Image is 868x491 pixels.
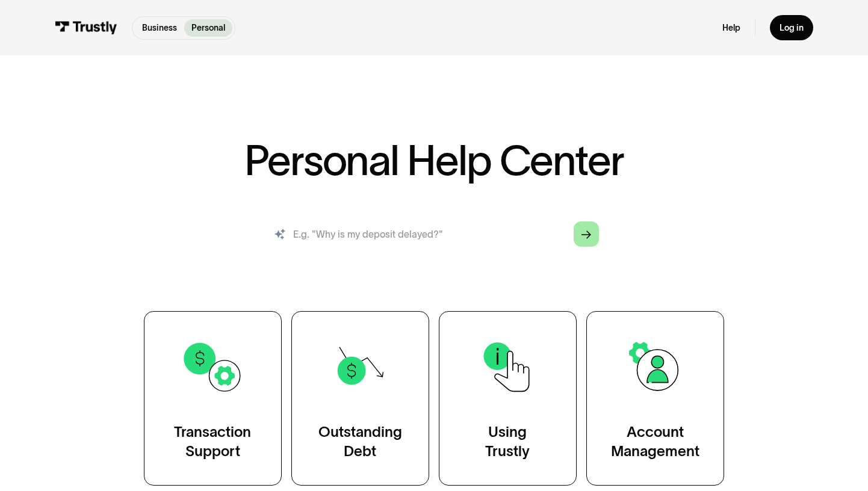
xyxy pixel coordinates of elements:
a: Log in [770,15,813,40]
a: Help [722,22,740,33]
div: Transaction Support [174,422,251,461]
form: Search [259,215,609,253]
a: TransactionSupport [144,311,282,486]
div: Using Trustly [485,422,530,461]
a: Business [135,19,184,37]
div: Log in [780,22,804,33]
input: search [259,215,609,253]
p: Business [142,22,177,34]
div: Outstanding Debt [318,422,402,461]
div: Account Management [611,422,699,461]
p: Personal [191,22,225,34]
a: Personal [184,19,232,37]
img: Trustly Logo [55,21,117,34]
h1: Personal Help Center [244,139,624,181]
a: OutstandingDebt [291,311,429,486]
a: AccountManagement [586,311,724,486]
a: UsingTrustly [439,311,577,486]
